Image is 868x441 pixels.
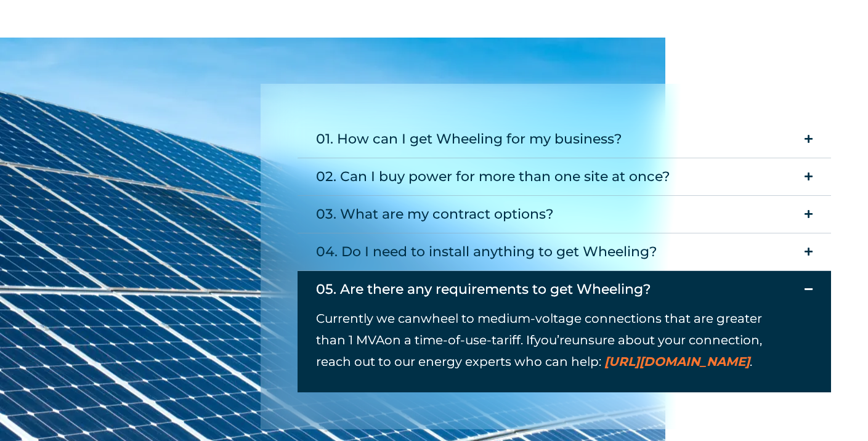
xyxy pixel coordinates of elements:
div: 03. What are my contract options? [316,202,554,227]
div: 05. Are there any requirements to get Wheeling? [316,277,651,302]
span: wheel to medium-voltage connections that are greater than 1 MVA [316,311,762,347]
summary: 03. What are my contract options? [298,196,831,233]
summary: 01. How can I get Wheeling for my business? [298,121,831,158]
div: 04. Do I need to install anything to get Wheeling? [316,240,657,264]
span: Currently we can [316,311,421,326]
summary: 04. Do I need to install anything to get Wheeling? [298,233,831,271]
span: on a time-of-use-tariff [384,333,521,347]
a: [URL][DOMAIN_NAME] [604,354,750,369]
summary: 05. Are there any requirements to get Wheeling? [298,271,831,308]
div: 01. How can I get Wheeling for my business? [316,127,622,152]
summary: 02. Can I buy power for more than one site at once? [298,158,831,196]
span: unsure about your connection, reach out to our energy experts who can help: [316,333,762,369]
span: . [750,354,752,369]
span: you’re [534,333,572,347]
div: Accordion. Open links with Enter or Space, close with Escape, and navigate with Arrow Keys [298,121,831,392]
div: 02. Can I buy power for more than one site at once? [316,164,670,189]
span: . If [521,333,534,347]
